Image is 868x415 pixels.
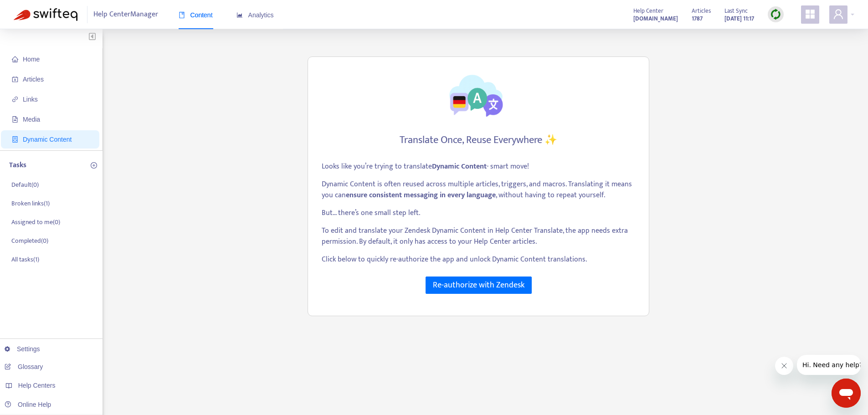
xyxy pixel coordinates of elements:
[797,355,861,375] iframe: Bericht van bedrijf
[5,401,51,408] a: Online Help
[93,6,158,23] span: Help Center Manager
[11,236,48,246] p: Completed ( 0 )
[11,255,39,264] p: All tasks ( 1 )
[322,225,635,247] p: To edit and translate your Zendesk Dynamic Content in Help Center Translate, the app needs extra ...
[322,179,635,201] p: Dynamic Content is often reused across multiple articles, triggers, and macros. Translating it me...
[322,254,635,265] p: Click below to quickly re-authorize the app and unlock Dynamic Content translations.
[5,363,43,370] a: Glossary
[692,14,703,24] strong: 1787
[775,357,793,375] iframe: Bericht sluiten
[433,279,524,292] span: Re-authorize with Zendesk
[23,116,40,123] span: Media
[832,379,861,408] iframe: Knop om het berichtenvenster te openen
[11,180,39,190] p: Default ( 0 )
[322,161,635,172] p: Looks like you’re trying to translate - smart move!
[724,6,748,16] span: Last Sync
[5,345,40,353] a: Settings
[432,160,487,173] strong: Dynamic Content
[23,96,38,103] span: Links
[23,56,40,63] span: Home
[236,12,243,18] span: area-chart
[12,116,18,123] span: file-image
[179,12,185,18] span: book
[23,136,72,143] span: Dynamic Content
[322,208,635,219] p: But... there’s one small step left.
[442,71,515,119] img: Translate Dynamic Content
[11,217,60,227] p: Assigned to me ( 0 )
[633,6,663,16] span: Help Center
[633,14,678,24] strong: [DOMAIN_NAME]
[236,11,274,19] span: Analytics
[12,136,18,143] span: container
[724,14,754,24] strong: [DATE] 11:17
[179,11,213,19] span: Content
[633,13,678,24] a: [DOMAIN_NAME]
[770,9,781,20] img: sync.dc5367851b00ba804db3.png
[12,56,18,62] span: home
[346,189,496,201] strong: ensure consistent messaging in every language
[91,162,97,169] span: plus-circle
[14,8,77,21] img: Swifteq
[400,134,557,146] h4: Translate Once, Reuse Everywhere ✨
[9,160,26,171] p: Tasks
[692,6,711,16] span: Articles
[12,96,18,102] span: link
[805,9,816,20] span: appstore
[23,76,44,83] span: Articles
[12,76,18,82] span: account-book
[5,6,66,14] span: Hi. Need any help?
[11,199,50,208] p: Broken links ( 1 )
[18,382,56,389] span: Help Centers
[426,277,532,294] button: Re-authorize with Zendesk
[833,9,844,20] span: user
